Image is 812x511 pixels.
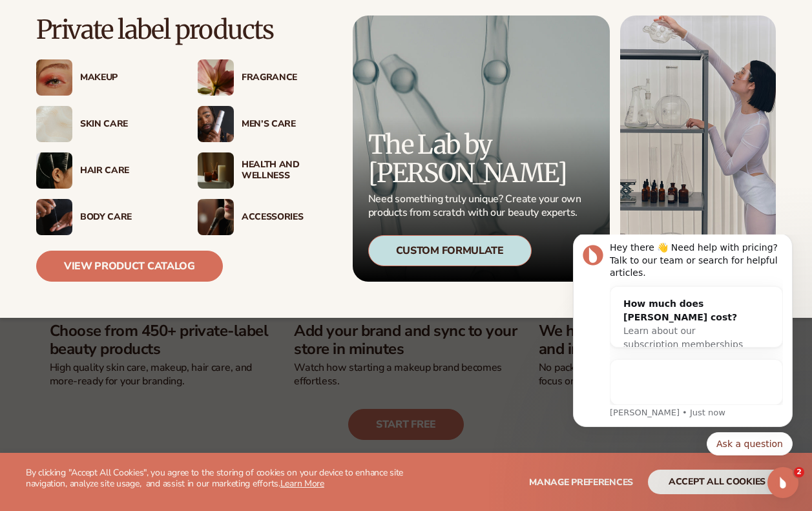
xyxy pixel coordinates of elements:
[368,130,585,187] p: The Lab by [PERSON_NAME]
[529,476,633,488] span: Manage preferences
[198,199,234,235] img: Female with makeup brush.
[242,119,333,130] div: Men’s Care
[648,470,786,494] button: accept all cookies
[36,16,333,44] p: Private label products
[242,160,333,182] div: Health And Wellness
[529,470,633,494] button: Manage preferences
[36,152,72,189] img: Female hair pulled back with clips.
[368,193,585,220] p: Need something truly unique? Create your own products from scratch with our beauty experts.
[36,59,72,96] img: Female with glitter eye makeup.
[353,16,610,282] a: Microscopic product formula. The Lab by [PERSON_NAME] Need something truly unique? Create your ow...
[70,91,189,115] span: Learn about our subscription memberships
[70,63,190,90] div: How much does [PERSON_NAME] cost?
[198,152,234,189] img: Candles and incense on table.
[56,7,229,45] div: Hey there 👋 Need help with pricing? Talk to our team or search for helpful articles.
[242,212,333,223] div: Accessories
[29,10,50,31] img: Profile image for Lee
[36,199,172,235] a: Male hand applying moisturizer. Body Care
[280,477,324,490] a: Learn More
[620,16,776,282] img: Female in lab with equipment.
[198,59,234,96] img: Pink blooming flower.
[242,72,333,83] div: Fragrance
[198,152,333,189] a: Candles and incense on table. Health And Wellness
[767,467,798,498] iframe: Intercom live chat
[56,172,229,184] p: Message from Lee, sent Just now
[57,52,203,127] div: How much does [PERSON_NAME] cost?Learn about our subscription memberships
[36,106,172,142] a: Cream moisturizer swatch. Skin Care
[80,212,172,223] div: Body Care
[794,467,804,477] span: 2
[56,7,229,171] div: Message content
[36,59,172,96] a: Female with glitter eye makeup. Makeup
[198,106,234,142] img: Male holding moisturizer bottle.
[198,106,333,142] a: Male holding moisturizer bottle. Men’s Care
[80,72,172,83] div: Makeup
[80,165,172,176] div: Hair Care
[80,119,172,130] div: Skin Care
[554,235,812,463] iframe: Intercom notifications message
[36,106,72,142] img: Cream moisturizer swatch.
[153,198,239,221] button: Quick reply: Ask a question
[368,235,532,266] div: Custom Formulate
[19,198,239,221] div: Quick reply options
[26,468,406,490] p: By clicking "Accept All Cookies", you agree to the storing of cookies on your device to enhance s...
[36,152,172,189] a: Female hair pulled back with clips. Hair Care
[36,199,72,235] img: Male hand applying moisturizer.
[36,251,223,282] a: View Product Catalog
[198,59,333,96] a: Pink blooming flower. Fragrance
[198,199,333,235] a: Female with makeup brush. Accessories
